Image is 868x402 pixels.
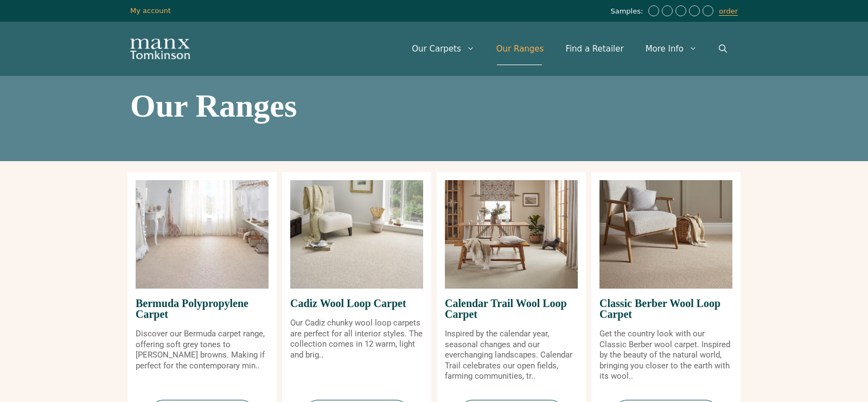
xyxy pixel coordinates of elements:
a: Open Search Bar [708,33,738,65]
a: Find a Retailer [554,33,634,65]
p: Discover our Bermuda carpet range, offering soft grey tones to [PERSON_NAME] browns. Making if pe... [136,329,269,371]
p: Our Cadiz chunky wool loop carpets are perfect for all interior styles. The collection comes in 1... [290,318,423,360]
span: Calendar Trail Wool Loop Carpet [445,289,578,329]
p: Get the country look with our Classic Berber wool carpet. Inspired by the beauty of the natural w... [599,329,732,382]
h1: Our Ranges [130,90,738,122]
span: Classic Berber Wool Loop Carpet [599,289,732,329]
span: Samples: [610,7,646,16]
img: Manx Tomkinson [130,39,190,59]
span: Cadiz Wool Loop Carpet [290,289,423,318]
a: More Info [635,33,708,65]
a: Our Carpets [401,33,486,65]
img: Calendar Trail Wool Loop Carpet [445,180,578,289]
nav: Primary [401,33,738,65]
span: Bermuda Polypropylene Carpet [136,289,269,329]
a: My account [130,7,171,15]
p: Inspired by the calendar year, seasonal changes and our everchanging landscapes. Calendar Trail c... [445,329,578,382]
img: Classic Berber Wool Loop Carpet [599,180,732,289]
img: Cadiz Wool Loop Carpet [290,180,423,289]
a: order [719,7,738,16]
a: Our Ranges [486,33,555,65]
img: Bermuda Polypropylene Carpet [136,180,269,289]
